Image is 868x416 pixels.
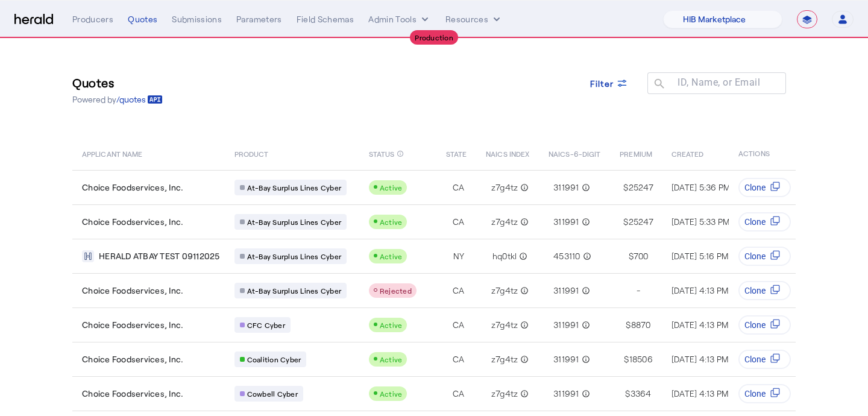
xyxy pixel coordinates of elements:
[397,147,404,160] mat-icon: info_outline
[518,285,529,297] mat-icon: info_outline
[671,182,731,192] span: [DATE] 5:36 PM
[247,286,342,295] span: At-Bay Surplus Lines Cyber
[453,285,465,297] span: CA
[738,247,791,266] button: Clone
[491,285,518,297] span: z7g4tz
[671,320,729,330] span: [DATE] 4:13 PM
[380,252,403,260] span: Active
[491,353,518,365] span: z7g4tz
[671,251,729,261] span: [DATE] 5:16 PM
[247,251,342,261] span: At-Bay Surplus Lines Cyber
[82,353,183,365] span: Choice Foodservices, Inc.
[580,72,638,94] button: Filter
[369,147,395,159] span: STATUS
[247,355,301,364] span: Coalition Cyber
[678,77,760,88] mat-label: ID, Name, or Email
[82,388,183,400] span: Choice Foodservices, Inc.
[629,250,634,262] span: $
[297,13,354,25] div: Field Schemas
[14,14,53,25] img: Herald Logo
[82,181,183,194] span: Choice Foodservices, Inc.
[453,250,465,262] span: NY
[491,181,518,194] span: z7g4tz
[491,319,518,331] span: z7g4tz
[380,183,403,192] span: Active
[247,217,342,227] span: At-Bay Surplus Lines Cyber
[744,285,766,297] span: Clone
[729,136,796,170] th: ACTIONS
[671,285,729,295] span: [DATE] 4:13 PM
[637,285,640,297] span: -
[580,250,591,262] mat-icon: info_outline
[549,147,600,159] span: NAICS-6-DIGIT
[623,216,628,228] span: $
[553,250,580,262] span: 453110
[380,355,403,364] span: Active
[738,384,791,403] button: Clone
[445,13,503,25] button: Resources dropdown menu
[380,286,412,295] span: Rejected
[236,13,282,25] div: Parameters
[631,319,651,331] span: 8870
[744,319,766,331] span: Clone
[446,147,467,159] span: STATE
[99,250,220,262] span: HERALD ATBAY TEST 09112025
[671,147,704,159] span: CREATED
[453,319,465,331] span: CA
[518,319,529,331] mat-icon: info_outline
[518,388,529,400] mat-icon: info_outline
[553,285,579,297] span: 311991
[553,353,579,365] span: 311991
[629,353,653,365] span: 18506
[629,216,653,228] span: 25247
[590,77,614,90] span: Filter
[453,388,465,400] span: CA
[247,183,342,192] span: At-Bay Surplus Lines Cyber
[624,353,629,365] span: $
[579,388,590,400] mat-icon: info_outline
[671,216,730,227] span: [DATE] 5:33 PM
[738,212,791,232] button: Clone
[410,30,458,45] div: Production
[579,285,590,297] mat-icon: info_outline
[517,250,527,262] mat-icon: info_outline
[380,389,403,398] span: Active
[72,74,163,91] h3: Quotes
[647,77,668,92] mat-icon: search
[82,285,183,297] span: Choice Foodservices, Inc.
[744,353,766,365] span: Clone
[492,250,517,262] span: hq0tkl
[72,93,163,106] p: Powered by
[453,353,465,365] span: CA
[453,181,465,194] span: CA
[172,13,222,25] div: Submissions
[738,281,791,300] button: Clone
[744,388,766,400] span: Clone
[744,181,766,194] span: Clone
[626,319,631,331] span: $
[620,147,652,159] span: PREMIUM
[744,216,766,228] span: Clone
[738,315,791,335] button: Clone
[579,319,590,331] mat-icon: info_outline
[623,181,628,194] span: $
[491,216,518,228] span: z7g4tz
[634,250,649,262] span: 700
[579,353,590,365] mat-icon: info_outline
[553,216,579,228] span: 311991
[518,216,529,228] mat-icon: info_outline
[453,216,465,228] span: CA
[625,388,630,400] span: $
[553,181,579,194] span: 311991
[380,321,403,329] span: Active
[744,250,766,262] span: Clone
[234,147,269,159] span: PRODUCT
[82,147,142,159] span: APPLICANT NAME
[368,13,431,25] button: internal dropdown menu
[247,389,298,399] span: Cowbell Cyber
[553,388,579,400] span: 311991
[247,320,285,330] span: CFC Cyber
[380,218,403,226] span: Active
[82,319,183,331] span: Choice Foodservices, Inc.
[128,13,157,25] div: Quotes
